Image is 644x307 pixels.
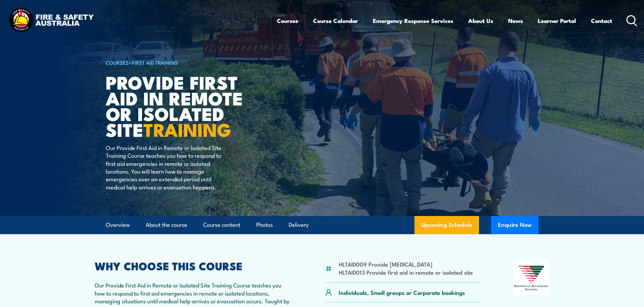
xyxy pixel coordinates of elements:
a: Overview [106,216,130,234]
p: Individuals, Small groups or Corporate bookings [339,288,465,296]
a: Emergency Response Services [373,12,453,30]
a: Course content [203,216,240,234]
a: Delivery [289,216,309,234]
a: Contact [591,12,612,30]
a: COURSES [106,59,129,66]
li: HLTAID013 Provide first aid in remote or isolated site [339,268,473,276]
a: First Aid Training [132,59,178,66]
a: Courses [277,12,298,30]
h2: WHY CHOOSE THIS COURSE [95,261,292,270]
a: News [508,12,523,30]
a: Photos [256,216,273,234]
p: Our Provide First Aid in Remote or Isolated Site Training Course teaches you how to respond to fi... [106,144,229,191]
h6: > [106,58,273,66]
a: Learner Portal [538,12,576,30]
h1: Provide First Aid in Remote or Isolated Site [106,74,273,137]
a: About Us [468,12,493,30]
li: HLTAID009 Provide [MEDICAL_DATA] [339,260,473,268]
button: Enquire Now [491,216,539,234]
img: Nationally Recognised Training logo. [513,261,550,295]
a: About the course [146,216,187,234]
a: Upcoming Schedule [414,216,479,234]
strong: TRAINING [143,115,231,143]
a: Course Calendar [313,12,358,30]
